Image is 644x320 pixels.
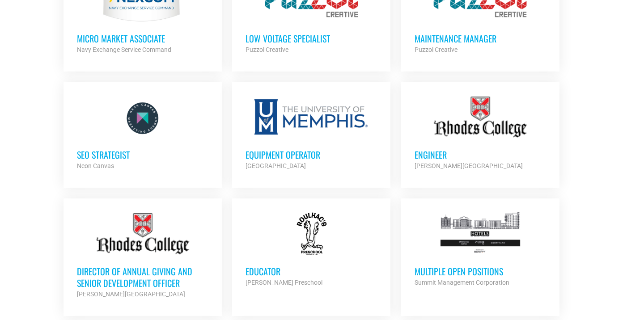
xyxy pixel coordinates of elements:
[401,198,559,301] a: Multiple Open Positions Summit Management Corporation
[77,149,208,160] h3: SEO Strategist
[64,198,222,313] a: Director of Annual Giving and Senior Development Officer [PERSON_NAME][GEOGRAPHIC_DATA]
[64,82,222,185] a: SEO Strategist Neon Canvas
[246,265,377,277] h3: Educator
[77,162,114,169] strong: Neon Canvas
[246,46,288,53] strong: Puzzol Creative
[232,198,390,301] a: Educator [PERSON_NAME] Preschool
[246,33,377,44] h3: Low Voltage Specialist
[415,162,523,169] strong: [PERSON_NAME][GEOGRAPHIC_DATA]
[246,279,322,286] strong: [PERSON_NAME] Preschool
[232,82,390,185] a: Equipment Operator [GEOGRAPHIC_DATA]
[415,279,509,286] strong: Summit Management Corporation
[246,162,306,169] strong: [GEOGRAPHIC_DATA]
[401,82,559,185] a: Engineer [PERSON_NAME][GEOGRAPHIC_DATA]
[77,291,185,298] strong: [PERSON_NAME][GEOGRAPHIC_DATA]
[415,265,546,277] h3: Multiple Open Positions
[77,33,208,44] h3: MICRO MARKET ASSOCIATE
[246,149,377,160] h3: Equipment Operator
[415,149,546,160] h3: Engineer
[415,33,546,44] h3: Maintenance Manager
[415,46,458,53] strong: Puzzol Creative
[77,265,208,289] h3: Director of Annual Giving and Senior Development Officer
[77,46,171,53] strong: Navy Exchange Service Command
